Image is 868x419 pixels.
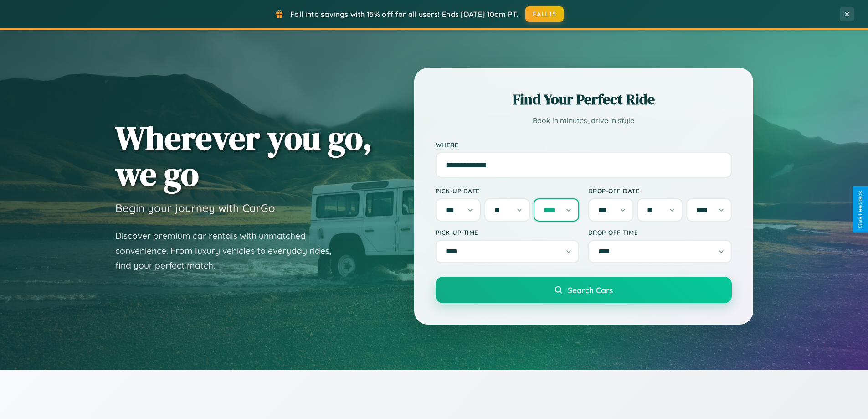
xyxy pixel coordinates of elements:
label: Drop-off Date [588,187,732,195]
label: Where [436,141,732,149]
div: Give Feedback [857,191,863,228]
h1: Wherever you go, we go [115,120,372,192]
p: Book in minutes, drive in style [436,114,732,127]
p: Discover premium car rentals with unmatched convenience. From luxury vehicles to everyday rides, ... [115,228,343,273]
label: Drop-off Time [588,228,732,236]
label: Pick-up Time [436,228,579,236]
label: Pick-up Date [436,187,579,195]
h2: Find Your Perfect Ride [436,89,732,109]
h3: Begin your journey with CarGo [115,201,275,215]
button: FALL15 [525,6,564,22]
button: Search Cars [436,277,732,303]
span: Search Cars [568,285,613,295]
span: Fall into savings with 15% off for all users! Ends [DATE] 10am PT. [290,10,519,19]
